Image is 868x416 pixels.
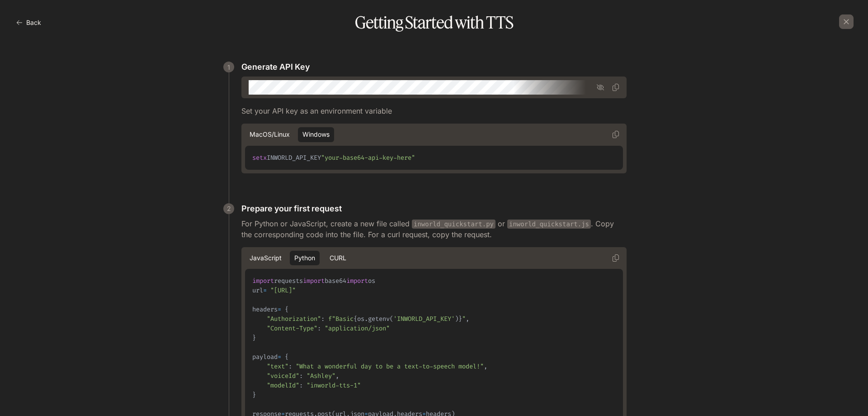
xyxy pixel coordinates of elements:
[484,362,487,371] span: ,
[290,251,320,266] button: Python
[263,286,267,295] span: =
[609,251,623,265] button: Copy
[278,305,281,314] span: =
[368,277,375,285] span: os
[299,381,303,390] span: :
[393,315,455,323] span: 'INWORLD_API_KEY'
[296,362,484,371] span: "What a wonderful day to be a text-to-speech model!"
[321,315,325,323] span: :
[368,315,390,323] span: getenv
[299,372,303,380] span: :
[307,372,335,380] span: "Ashley"
[270,286,296,295] span: "[URL]"
[307,381,361,390] span: "inworld-tts-1"
[285,353,288,361] span: {
[609,127,623,142] button: Copy
[335,372,339,380] span: ,
[285,305,288,314] span: {
[267,324,317,333] span: "Content-Type"
[227,204,231,213] p: 2
[252,286,263,295] span: url
[252,305,278,314] span: headers
[455,315,458,323] span: )
[278,353,281,361] span: =
[357,315,364,323] span: os
[267,362,288,371] span: "text"
[245,127,294,142] button: macOS/Linux
[252,334,256,342] span: }
[14,14,45,32] button: Back
[267,372,299,380] span: "voiceId"
[412,220,495,229] code: inworld_quickstart.py
[325,277,346,285] span: base64
[298,127,334,142] button: Windows
[274,277,303,285] span: requests
[267,315,321,323] span: "Authorization"
[252,353,278,361] span: payload
[288,362,292,371] span: :
[267,381,299,390] span: "modelId"
[252,277,274,285] span: import
[252,153,267,162] span: setx
[346,277,368,285] span: import
[323,251,352,266] button: cURL
[241,202,342,215] p: Prepare your first request
[245,251,286,266] button: JavaScript
[354,315,357,323] span: {
[325,324,390,333] span: "application/json"
[462,315,466,323] span: "
[303,277,325,285] span: import
[267,153,321,162] span: INWORLD_API_KEY
[507,220,591,229] code: inworld_quickstart.js
[364,315,368,323] span: .
[328,315,354,323] span: f"Basic
[317,324,321,333] span: :
[14,14,854,31] h1: Getting Started with TTS
[241,105,627,116] p: Set your API key as an environment variable
[390,315,393,323] span: (
[241,218,627,240] p: For Python or JavaScript, create a new file called or . Copy the corresponding code into the file...
[466,315,469,323] span: ,
[458,315,462,323] span: }
[241,61,310,73] p: Generate API Key
[321,153,415,162] span: "your-base64-api-key-here"
[252,391,256,399] span: }
[227,62,230,72] p: 1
